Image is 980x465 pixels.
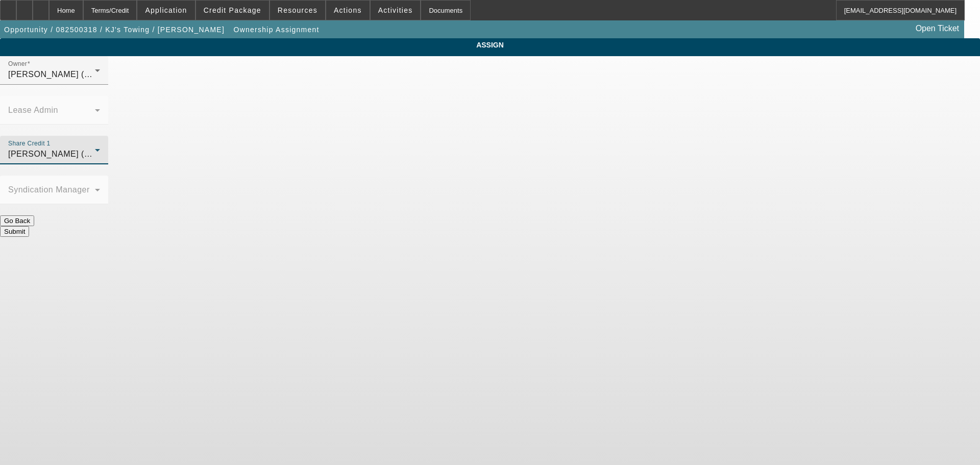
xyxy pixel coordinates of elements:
[234,26,320,34] span: Ownership Assignment
[145,6,187,14] span: Application
[8,150,106,158] span: [PERSON_NAME] (Lvl 4)
[8,70,106,79] span: [PERSON_NAME] (Lvl 4)
[270,1,325,20] button: Resources
[371,1,421,20] button: Activities
[204,6,261,14] span: Credit Package
[4,26,225,34] span: Opportunity / 082500318 / KJ's Towing / [PERSON_NAME]
[8,185,90,194] mat-label: Syndication Manager
[8,140,51,147] mat-label: Share Credit 1
[196,1,269,20] button: Credit Package
[8,106,58,114] mat-label: Lease Admin
[8,61,27,67] mat-label: Owner
[912,20,963,37] a: Open Ticket
[334,6,362,14] span: Actions
[326,1,370,20] button: Actions
[137,1,194,20] button: Application
[378,6,413,14] span: Activities
[278,6,317,14] span: Resources
[8,41,972,49] span: ASSIGN
[231,20,322,39] button: Ownership Assignment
